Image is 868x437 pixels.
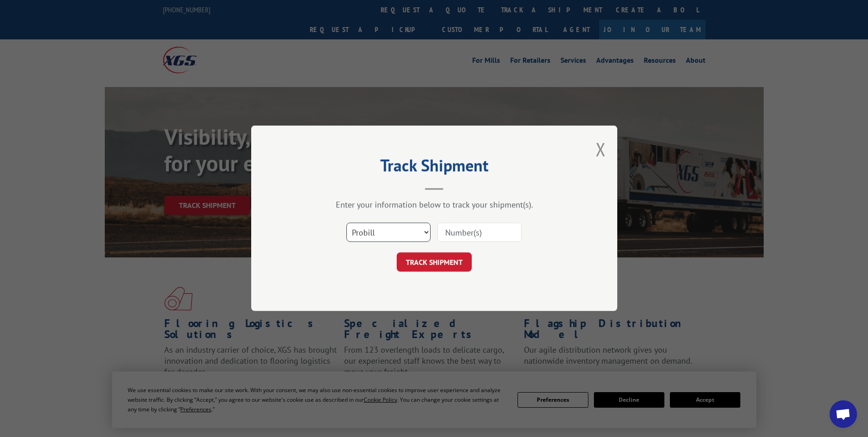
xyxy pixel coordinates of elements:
h2: Track Shipment [297,159,571,176]
div: Open chat [830,400,857,428]
button: TRACK SHIPMENT [397,253,472,272]
input: Number(s) [437,223,522,242]
div: Enter your information below to track your shipment(s). [297,200,571,210]
button: Close modal [596,137,606,161]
